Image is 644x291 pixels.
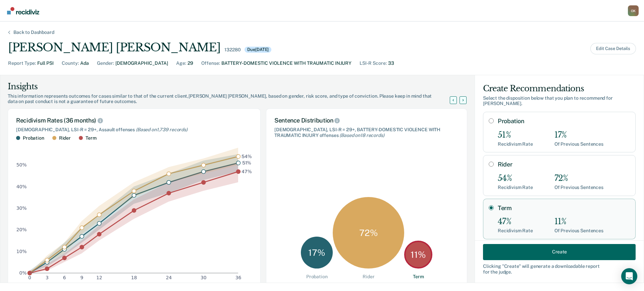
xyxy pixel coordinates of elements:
[498,117,630,125] label: Probation
[37,60,54,67] div: Full PSI
[554,185,603,190] div: Of Previous Sentences
[28,275,31,280] text: 0
[86,135,96,141] div: Term
[241,153,252,174] g: text
[242,160,252,165] text: 51%
[498,141,533,147] div: Recidivism Rate
[16,162,27,276] g: y-axis tick label
[621,268,637,284] div: Open Intercom Messenger
[363,274,374,280] div: Rider
[498,174,533,183] div: 54%
[63,275,66,280] text: 6
[554,174,603,183] div: 72%
[59,135,71,141] div: Rider
[7,7,39,14] img: Recidiviz
[590,43,636,54] button: Edit Case Details
[339,133,384,138] span: (Based on 18 records )
[16,162,27,167] text: 50%
[201,60,220,67] div: Offense :
[388,60,394,67] div: 33
[96,275,102,280] text: 12
[8,93,458,105] div: This information represents outcomes for cases similar to that of the current client, [PERSON_NAM...
[16,205,27,211] text: 30%
[19,270,27,276] text: 0%
[16,227,27,232] text: 20%
[97,60,114,67] div: Gender :
[413,274,424,280] div: Term
[628,5,639,16] button: Profile dropdown button
[498,204,630,212] label: Term
[176,60,186,67] div: Age :
[235,275,241,280] text: 36
[187,60,193,67] div: 29
[62,60,79,67] div: County :
[245,47,271,53] div: Due [DATE]
[554,217,603,227] div: 11%
[483,83,636,94] div: Create Recommendations
[274,127,459,138] div: [DEMOGRAPHIC_DATA], LSI-R = 29+, BATTERY-DOMESTIC VIOLENCE WITH TRAUMATIC INJURY offenses
[241,153,252,159] text: 54%
[166,275,172,280] text: 24
[110,282,158,287] text: Months since release
[16,184,27,189] text: 40%
[498,228,533,234] div: Recidivism Rate
[16,248,27,254] text: 10%
[301,237,333,269] div: 17 %
[80,275,84,280] text: 9
[483,244,636,260] button: Create
[46,275,49,280] text: 3
[554,141,603,147] div: Of Previous Sentences
[360,60,387,67] div: LSI-R Score :
[8,41,220,54] div: [PERSON_NAME] [PERSON_NAME]
[628,5,639,16] div: O K
[23,135,44,141] div: Probation
[131,275,137,280] text: 18
[80,60,89,67] div: Ada
[110,282,158,287] g: x-axis label
[498,130,533,140] div: 51%
[221,60,352,67] div: BATTERY-DOMESTIC VIOLENCE WITH TRAUMATIC INJURY
[498,217,533,227] div: 47%
[115,60,168,67] div: [DEMOGRAPHIC_DATA]
[16,117,252,124] div: Recidivism Rates (36 months)
[224,47,240,53] div: 132280
[483,95,636,107] div: Select the disposition below that you plan to recommend for [PERSON_NAME] .
[8,81,458,92] div: Insights
[498,185,533,190] div: Recidivism Rate
[136,127,187,132] span: (Based on 1,739 records )
[498,161,630,168] label: Rider
[16,127,252,133] div: [DEMOGRAPHIC_DATA], LSI-R = 29+, Assault offenses
[306,274,328,280] div: Probation
[241,168,252,174] text: 47%
[333,197,404,269] div: 72 %
[554,228,603,234] div: Of Previous Sentences
[28,275,241,280] g: x-axis tick label
[30,148,238,273] g: area
[274,117,459,124] div: Sentence Distribution
[5,30,62,35] div: Back to Dashboard
[201,275,207,280] text: 30
[554,130,603,140] div: 17%
[483,263,636,275] div: Clicking " Create " will generate a downloadable report for the judge.
[8,60,36,67] div: Report Type :
[404,241,432,269] div: 11 %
